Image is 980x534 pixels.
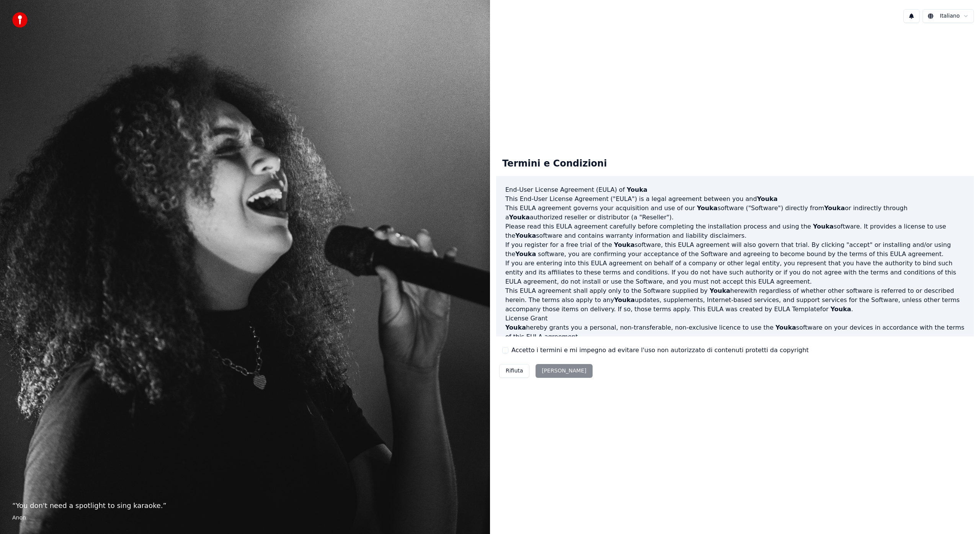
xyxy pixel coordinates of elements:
[710,287,730,294] span: Youka
[614,241,635,248] span: Youka
[505,324,526,331] span: Youka
[697,204,717,212] span: Youka
[505,194,965,204] p: This End-User License Agreement ("EULA") is a legal agreement between you and
[496,152,613,176] div: Termini e Condizioni
[505,314,965,323] h3: License Grant
[627,186,647,193] span: Youka
[12,12,28,28] img: youka
[505,259,965,286] p: If you are entering into this EULA agreement on behalf of a company or other legal entity, you re...
[614,296,635,304] span: Youka
[824,204,845,212] span: Youka
[505,222,965,240] p: Please read this EULA agreement carefully before completing the installation process and using th...
[515,232,536,239] span: Youka
[774,305,820,313] a: EULA Template
[499,364,529,378] button: Rifiuta
[776,324,796,331] span: Youka
[830,305,851,313] span: Youka
[511,346,808,355] label: Accetto i termini e mi impegno ad evitare l'uso non autorizzato di contenuti protetti da copyright
[813,223,834,230] span: Youka
[505,323,965,341] p: hereby grants you a personal, non-transferable, non-exclusive licence to use the software on your...
[505,240,965,259] p: If you register for a free trial of the software, this EULA agreement will also govern that trial...
[12,500,478,511] p: “ You don't need a spotlight to sing karaoke. ”
[757,195,777,202] span: Youka
[12,514,478,522] footer: Anon
[515,250,536,258] span: Youka
[509,214,530,221] span: Youka
[505,204,965,222] p: This EULA agreement governs your acquisition and use of our software ("Software") directly from o...
[505,185,965,194] h3: End-User License Agreement (EULA) of
[505,286,965,314] p: This EULA agreement shall apply only to the Software supplied by herewith regardless of whether o...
